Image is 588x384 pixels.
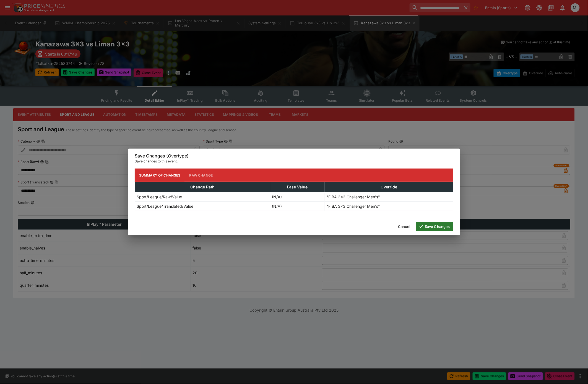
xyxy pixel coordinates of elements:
[137,194,182,200] p: Sport/League/Raw/Value
[185,169,217,182] button: Raw Change
[135,159,453,164] p: Save changes to this event.
[395,222,414,231] button: Cancel
[325,192,453,202] td: "FIBA 3x3 Challenger Men's"
[270,202,325,211] td: (N/A)
[325,202,453,211] td: "FIBA 3x3 Challenger Men's"
[135,169,185,182] button: Summary of Changes
[270,182,325,192] th: Base Value
[325,182,453,192] th: Override
[416,222,453,231] button: Save Changes
[135,182,270,192] th: Change Path
[270,192,325,202] td: (N/A)
[137,203,193,209] p: Sport/League/Translated/Value
[135,153,453,159] h6: Save Changes (Overtype)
